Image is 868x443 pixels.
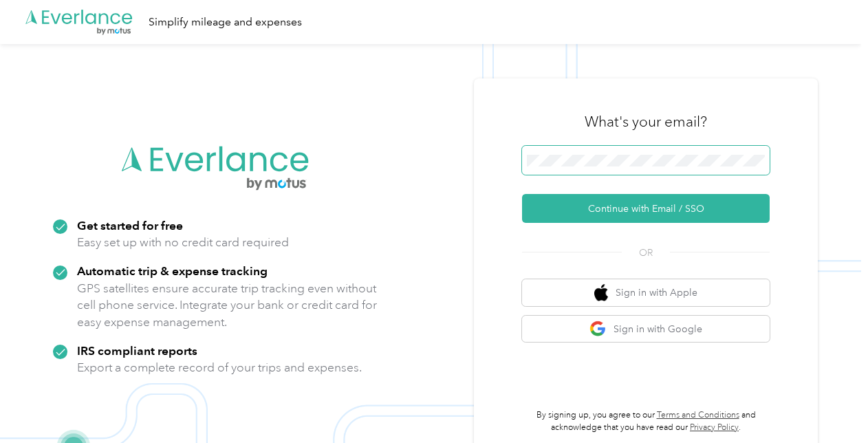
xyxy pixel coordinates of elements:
[522,279,770,306] button: apple logoSign in with Apple
[77,280,378,331] p: GPS satellites ensure accurate trip tracking even without cell phone service. Integrate your bank...
[522,316,770,343] button: google logoSign in with Google
[522,409,770,433] p: By signing up, you agree to our and acknowledge that you have read our .
[594,284,608,301] img: apple logo
[622,246,670,260] span: OR
[585,112,707,131] h3: What's your email?
[77,343,197,358] strong: IRS compliant reports
[77,359,362,376] p: Export a complete record of your trips and expenses.
[690,422,739,433] a: Privacy Policy
[77,218,183,233] strong: Get started for free
[77,263,268,278] strong: Automatic trip & expense tracking
[657,410,739,420] a: Terms and Conditions
[149,14,302,31] div: Simplify mileage and expenses
[589,321,607,338] img: google logo
[77,234,289,251] p: Easy set up with no credit card required
[522,194,770,223] button: Continue with Email / SSO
